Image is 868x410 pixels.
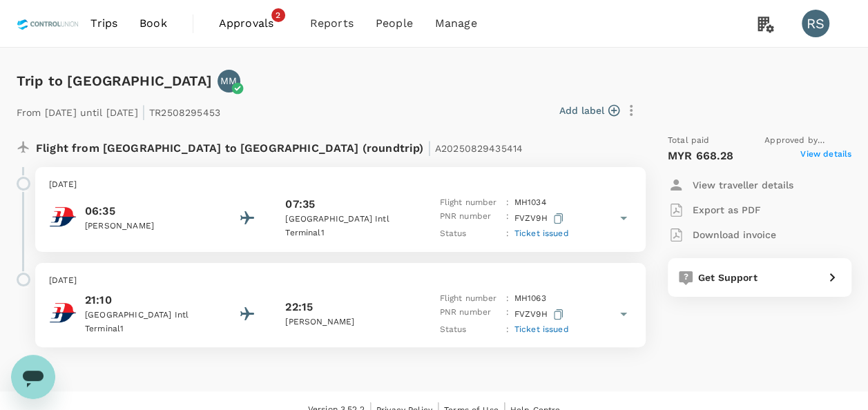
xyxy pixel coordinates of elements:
[435,15,477,32] span: Manage
[668,173,793,197] button: View traveller details
[85,292,209,309] p: 21:10
[439,196,500,210] p: Flight number
[285,226,409,240] p: Terminal 1
[439,323,500,337] p: Status
[693,203,761,217] p: Export as PDF
[17,98,220,123] p: From [DATE] until [DATE] TR2508295453
[559,104,619,117] button: Add label
[439,306,500,323] p: PNR number
[505,227,508,241] p: :
[505,210,508,227] p: :
[17,8,79,39] img: Control Union Malaysia Sdn. Bhd.
[285,196,315,213] p: 07:35
[514,324,569,334] span: Ticket issued
[427,138,431,157] span: |
[49,299,77,326] img: Malaysia Airlines
[36,134,523,159] p: Flight from [GEOGRAPHIC_DATA] to [GEOGRAPHIC_DATA] (roundtrip)
[764,134,851,148] span: Approved by
[85,203,209,219] p: 06:35
[802,10,829,37] div: RS
[693,178,793,192] p: View traveller details
[514,292,546,306] p: MH 1063
[285,315,409,329] p: [PERSON_NAME]
[17,70,212,92] h6: Trip to [GEOGRAPHIC_DATA]
[505,323,508,337] p: :
[505,292,508,306] p: :
[285,299,313,315] p: 22:15
[85,322,209,336] p: Terminal 1
[668,197,761,222] button: Export as PDF
[439,210,500,227] p: PNR number
[85,309,209,322] p: [GEOGRAPHIC_DATA] Intl
[310,15,354,32] span: Reports
[435,143,523,154] span: A20250829435414
[514,210,566,227] p: FVZV9H
[800,148,851,164] span: View details
[142,102,146,121] span: |
[514,306,566,323] p: FVZV9H
[376,15,413,32] span: People
[90,15,117,32] span: Trips
[49,274,632,288] p: [DATE]
[693,228,776,242] p: Download invoice
[514,196,546,210] p: MH 1034
[668,148,734,164] p: MYR 668.28
[271,8,285,22] span: 2
[439,292,500,306] p: Flight number
[439,227,500,241] p: Status
[139,15,167,32] span: Book
[514,228,569,238] span: Ticket issued
[668,222,776,247] button: Download invoice
[49,178,632,192] p: [DATE]
[285,213,409,226] p: [GEOGRAPHIC_DATA] Intl
[220,74,237,88] p: MM
[49,203,77,231] img: Malaysia Airlines
[668,134,710,148] span: Total paid
[219,15,288,32] span: Approvals
[11,355,55,399] iframe: Button to launch messaging window
[698,272,758,283] span: Get Support
[85,219,209,233] p: [PERSON_NAME]
[505,306,508,323] p: :
[505,196,508,210] p: :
